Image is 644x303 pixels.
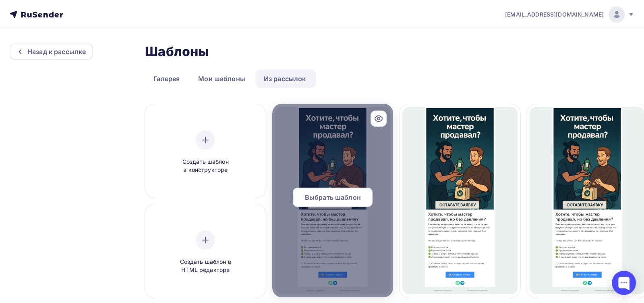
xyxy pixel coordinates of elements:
[27,47,86,56] div: Назад к рассылке
[145,44,209,60] h2: Шаблоны
[505,6,634,23] a: [EMAIL_ADDRESS][DOMAIN_NAME]
[255,69,315,88] a: Из рассылок
[167,158,244,174] span: Создать шаблон в конструкторе
[167,258,244,274] span: Создать шаблон в HTML редакторе
[305,192,361,202] span: Выбрать шаблон
[190,69,254,88] a: Мои шаблоны
[505,10,604,19] span: [EMAIL_ADDRESS][DOMAIN_NAME]
[145,69,188,88] a: Галерея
